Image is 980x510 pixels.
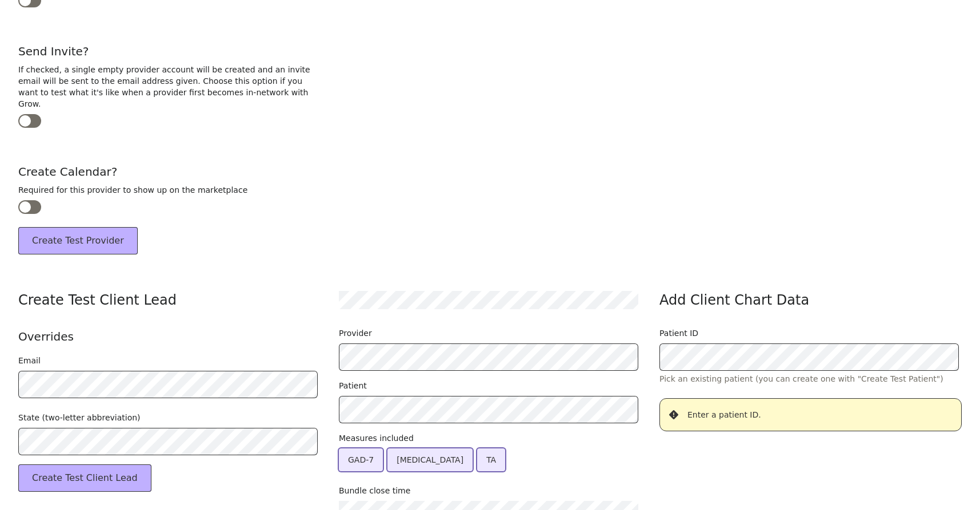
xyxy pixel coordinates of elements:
[339,380,367,391] label: Patient
[18,164,117,180] label: Create Calendar?
[18,291,321,309] div: Create Test Client Lead
[18,412,141,423] label: State (two-letter abbreviation)
[348,453,374,467] span: GAD-7
[18,184,321,196] div: Required for this provider to show up on the marketplace
[18,355,41,366] label: Email
[687,408,952,422] div: Enter a patient ID.
[339,327,372,339] label: Provider
[659,373,943,384] div: Pick an existing patient (you can create one with "Create Test Patient")
[397,453,463,467] span: [MEDICAL_DATA]
[659,291,962,309] div: Add Client Chart Data
[486,453,496,467] span: TA
[18,327,321,346] div: Overrides
[18,64,321,110] div: If checked, a single empty provider account will be created and an invite email will be sent to t...
[18,227,138,254] button: Create Test Provider
[339,432,414,444] label: Measures included
[659,327,698,339] label: Patient ID
[18,464,151,492] button: Create Test Client Lead
[18,43,89,59] label: Send Invite?
[339,485,410,496] label: Bundle close time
